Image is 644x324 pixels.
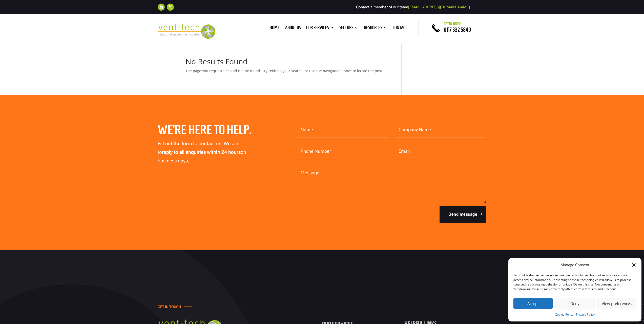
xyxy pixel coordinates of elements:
a: Home [269,26,280,31]
button: Accept [513,298,553,309]
a: Privacy Policy [576,312,595,318]
h2: We’re here to help. [158,122,263,140]
a: Contact [393,26,407,31]
input: Email [394,144,487,159]
h4: GET IN TOUCH [158,305,181,312]
a: About us [285,26,301,31]
input: Company Name [394,122,487,138]
a: Follow on X [167,4,174,11]
p: The page you requested could not be found. Try refining your search, or use the navigation above ... [185,68,387,74]
input: Phone Number [297,144,389,159]
span: Get in touch [444,22,461,26]
h1: No Results Found [185,58,387,68]
a: Our Services [306,26,334,31]
div: Close dialog [631,262,636,268]
button: View preferences [597,298,636,309]
img: 2023-09-27T08_35_16.549ZVENT-TECH---Clear-background [158,24,216,39]
input: Name [297,122,389,138]
button: Send message [440,206,486,223]
a: [EMAIL_ADDRESS][DOMAIN_NAME] [408,5,470,9]
a: Follow on LinkedIn [158,4,165,11]
a: Cookie Policy [555,312,573,318]
span: Fill out the form to contact us. We aim to [158,141,240,155]
div: Manage Consent [560,262,589,268]
strong: reply to all enquiries within 24 hours [162,149,241,155]
a: 0117 332 5840 [444,27,471,33]
span: Contact a member of our team [356,5,470,9]
button: Deny [555,298,594,309]
a: Resources [364,26,387,31]
div: To provide the best experiences, we use technologies like cookies to store and/or access device i... [513,273,636,291]
a: Sectors [339,26,358,31]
